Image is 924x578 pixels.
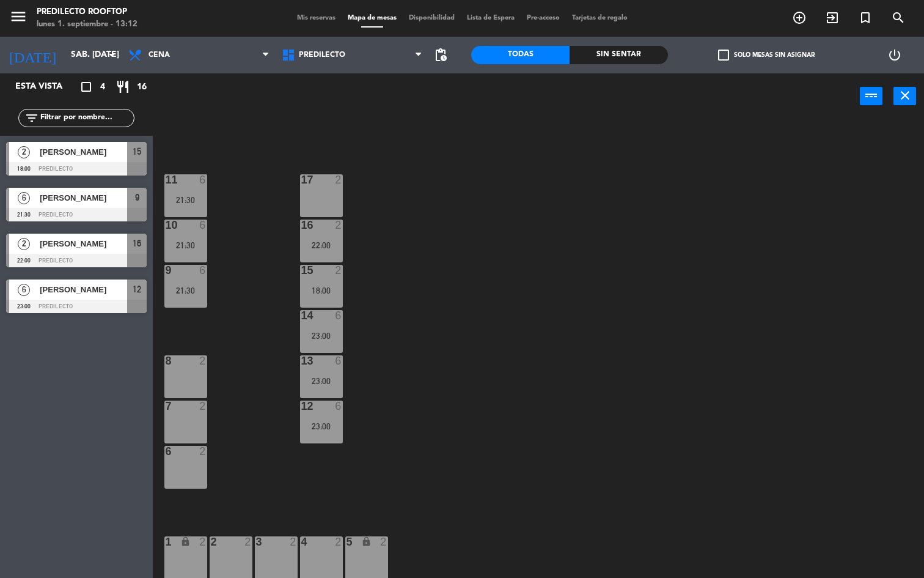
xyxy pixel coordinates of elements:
div: 15 [301,265,302,276]
div: 6 [335,355,342,366]
div: 21:30 [164,286,207,295]
div: lunes 1. septiembre - 13:12 [37,18,137,31]
span: Pre-acceso [521,15,566,21]
i: turned_in_not [858,10,873,25]
div: 6 [199,265,207,276]
div: 6 [199,220,207,231]
div: 2 [244,536,252,547]
span: 15 [133,144,141,159]
span: [PERSON_NAME] [40,191,127,204]
i: power_settings_new [887,48,902,62]
i: filter_list [24,111,39,125]
i: restaurant [116,80,130,94]
div: Predilecto Rooftop [37,6,137,18]
div: 4 [301,536,302,547]
span: 16 [133,236,141,251]
span: pending_actions [433,48,448,62]
div: 2 [335,536,342,547]
span: Cena [148,51,170,59]
i: close [898,88,912,103]
div: 5 [346,536,347,547]
span: Predilecto [299,51,345,59]
div: 2 [199,446,207,457]
div: 6 [335,401,342,412]
div: 2 [199,355,207,366]
div: 16 [301,220,302,231]
div: 22:00 [300,241,343,250]
div: 23:00 [300,422,343,431]
span: 2 [18,146,30,158]
input: Filtrar por nombre... [39,111,134,125]
span: Lista de Espera [461,15,521,21]
div: 21:30 [164,196,207,204]
span: 16 [137,80,147,94]
span: check_box_outline_blank [718,50,729,61]
div: 2 [335,265,342,276]
div: 3 [256,536,257,547]
span: 12 [133,282,141,297]
div: 18:00 [300,286,343,295]
div: Todas [471,46,570,64]
div: 23:00 [300,332,343,340]
div: 17 [301,174,302,185]
div: 2 [199,536,207,547]
div: 2 [380,536,387,547]
div: 2 [290,536,297,547]
div: 12 [301,401,302,412]
div: 6 [199,174,207,185]
button: power_input [860,87,882,105]
i: search [891,10,906,25]
span: Disponibilidad [403,15,461,21]
span: [PERSON_NAME] [40,146,127,158]
span: 6 [18,192,30,204]
i: exit_to_app [825,10,840,25]
i: add_circle_outline [792,10,807,25]
i: lock [361,536,372,547]
div: 14 [301,310,302,321]
div: 13 [301,355,302,366]
div: 21:30 [164,241,207,250]
i: arrow_drop_down [105,48,119,62]
div: 2 [335,220,342,231]
span: Tarjetas de regalo [566,15,634,21]
button: close [893,87,916,105]
i: crop_square [79,80,94,94]
span: [PERSON_NAME] [40,237,127,250]
span: 9 [135,190,139,205]
span: Mis reservas [291,15,342,21]
div: 2 [199,401,207,412]
div: 23:00 [300,377,343,385]
div: 2 [211,536,211,547]
span: 6 [18,284,30,296]
span: 2 [18,238,30,250]
span: 4 [100,80,105,94]
div: 6 [335,310,342,321]
i: power_input [864,88,879,103]
div: Sin sentar [570,46,668,64]
i: lock [180,536,191,547]
span: [PERSON_NAME] [40,283,127,296]
span: Mapa de mesas [342,15,403,21]
i: menu [9,7,28,26]
label: Solo mesas sin asignar [718,50,815,61]
div: 2 [335,174,342,185]
div: Esta vista [6,80,88,94]
button: menu [9,7,28,30]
